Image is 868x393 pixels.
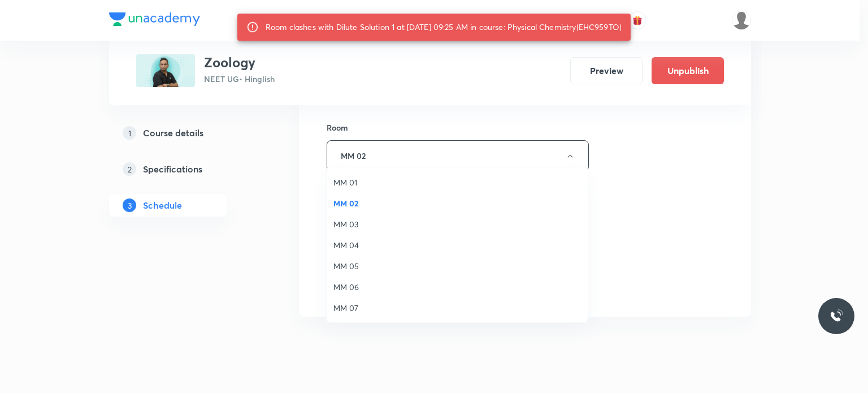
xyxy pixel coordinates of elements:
[333,281,581,293] span: MM 06
[333,218,581,230] span: MM 03
[333,302,581,314] span: MM 07
[333,176,581,188] span: MM 01
[266,17,622,37] div: Room clashes with Dilute Solution 1 at [DATE] 09:25 AM in course: Physical Chemistry(EHC959TO)
[333,197,581,209] span: MM 02
[333,260,581,272] span: MM 05
[333,239,581,251] span: MM 04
